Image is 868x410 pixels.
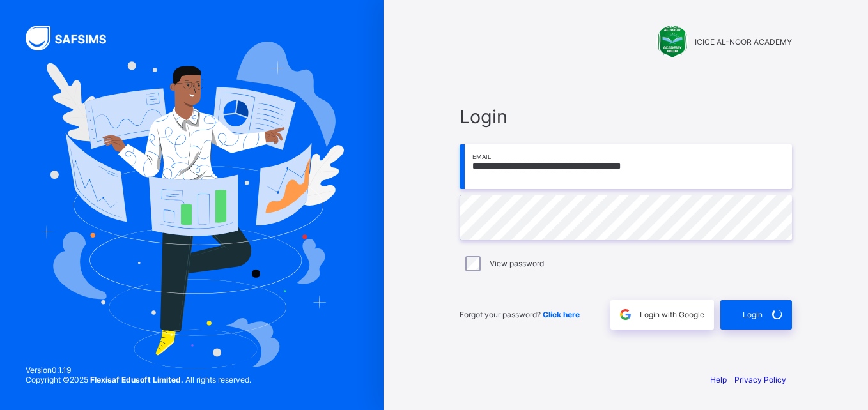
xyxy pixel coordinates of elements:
[490,259,544,268] label: View password
[26,365,251,375] span: Version 0.1.19
[460,105,792,128] span: Login
[640,310,704,319] span: Login with Google
[543,310,580,319] a: Click here
[710,375,727,384] a: Help
[734,375,786,384] a: Privacy Policy
[26,26,121,50] img: SAFSIMS Logo
[26,375,251,384] span: Copyright © 2025 All rights reserved.
[460,310,580,319] span: Forgot your password?
[743,310,763,319] span: Login
[618,307,633,322] img: google.396cfc9801f0270233282035f929180a.svg
[695,37,792,47] span: ICICE AL-NOOR ACADEMY
[90,375,183,384] strong: Flexisaf Edusoft Limited.
[40,42,344,368] img: Hero Image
